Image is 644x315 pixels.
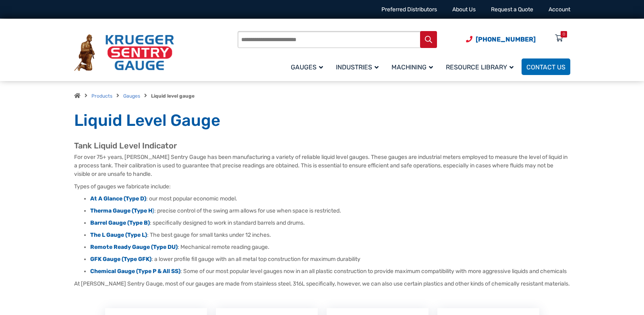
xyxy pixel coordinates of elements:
[90,256,151,263] a: GFK Gauge (Type GFK)
[123,93,140,99] a: Gauges
[90,195,570,203] li: : our most popular economic model.
[90,267,570,275] li: : Some of our most popular level gauges now in an all plastic construction to provide maximum com...
[90,231,570,239] li: : The best gauge for small tanks under 12 inches.
[91,93,112,99] a: Products
[286,57,331,76] a: Gauges
[90,243,570,251] li: : Mechanical remote reading gauge.
[90,219,150,226] a: Barrel Gauge (Type B)
[90,207,570,215] li: : precise control of the swing arm allows for use when space is restricted.
[90,219,570,227] li: : specifically designed to work in standard barrels and drums.
[74,153,570,178] p: For over 75+ years, [PERSON_NAME] Sentry Gauge has been manufacturing a variety of reliable liqui...
[74,141,570,151] h2: Tank Liquid Level Indicator
[151,93,195,99] strong: Liquid level gauge
[90,207,152,214] strong: Therma Gauge (Type H
[90,207,154,214] a: Therma Gauge (Type H)
[491,6,533,13] a: Request a Quote
[549,6,570,13] a: Account
[331,57,387,76] a: Industries
[563,31,565,38] div: 0
[90,195,146,202] a: At A Glance (Type D)
[336,63,379,71] span: Industries
[476,35,536,43] span: [PHONE_NUMBER]
[387,57,441,76] a: Machining
[522,58,570,75] a: Contact Us
[74,182,570,191] p: Types of gauges we fabricate include:
[90,232,147,238] a: The L Gauge (Type L)
[466,34,536,44] a: Phone Number (920) 434-8860
[90,255,570,263] li: : a lower profile fill gauge with an all metal top construction for maximum durability
[446,63,514,71] span: Resource Library
[381,6,437,13] a: Preferred Distributors
[74,280,570,288] p: At [PERSON_NAME] Sentry Gauge, most of our gauges are made from stainless steel, 316L specificall...
[526,63,565,71] span: Contact Us
[441,57,522,76] a: Resource Library
[90,268,180,275] a: Chemical Gauge (Type P & All SS)
[74,111,570,131] h1: Liquid Level Gauge
[74,34,174,71] img: Krueger Sentry Gauge
[391,63,433,71] span: Machining
[291,63,323,71] span: Gauges
[90,244,178,250] a: Remote Ready Gauge (Type DU)
[452,6,476,13] a: About Us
